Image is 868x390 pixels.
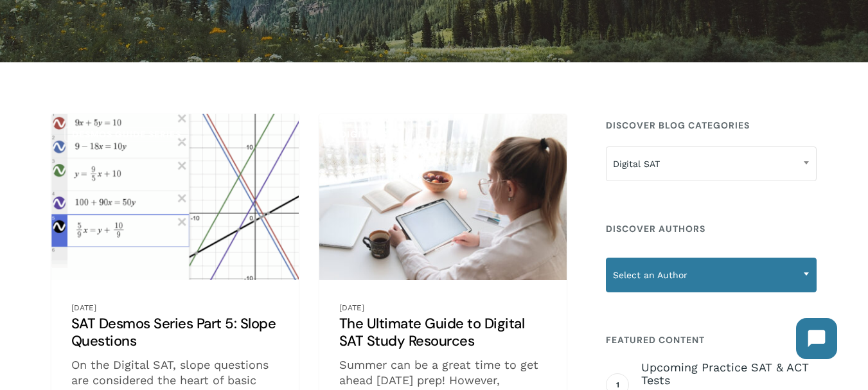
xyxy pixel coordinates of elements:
a: Digital SAT [332,127,407,142]
span: Digital SAT [606,146,817,181]
iframe: Chatbot [783,305,850,372]
a: Desmos Guide Series [64,127,189,142]
span: Digital SAT [607,150,816,177]
h4: Discover Authors [606,217,817,240]
span: Upcoming Practice SAT & ACT Tests [641,361,817,387]
span: Select an Author [606,258,817,292]
span: Select an Author [607,261,816,288]
h4: Discover Blog Categories [606,114,817,137]
h4: Featured Content [606,328,817,351]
